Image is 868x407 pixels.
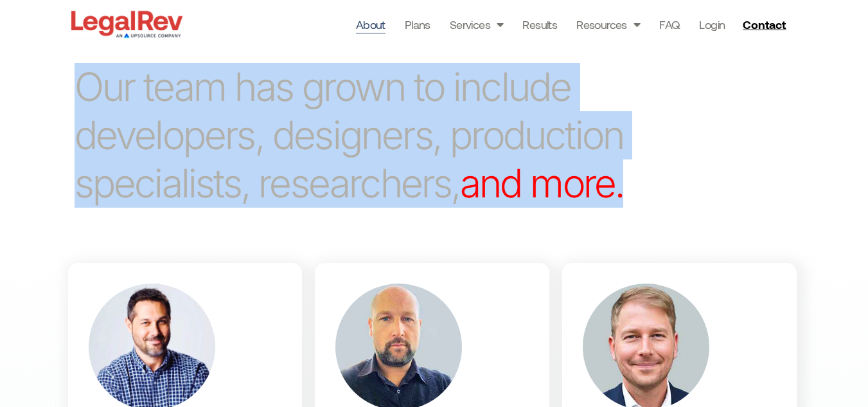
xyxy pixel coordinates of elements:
a: Services [450,15,504,33]
a: Contact [738,14,794,35]
nav: Menu [356,15,725,33]
span: Contact [743,19,786,30]
a: Plans [405,15,430,33]
a: About [356,15,385,33]
a: Results [522,15,557,33]
a: FAQ [659,15,680,33]
p: Our team has grown to include developers, designers, production specialists, researchers, [75,63,664,208]
a: Login [699,15,725,33]
span: and more. [460,159,624,207]
a: Resources [576,15,640,33]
